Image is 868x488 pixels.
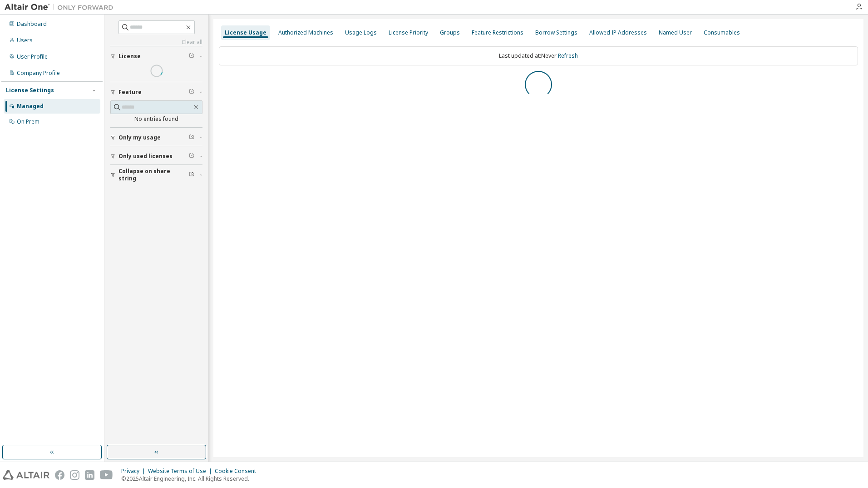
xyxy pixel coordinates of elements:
[118,89,142,96] span: Feature
[5,3,118,12] img: Altair One
[17,37,33,44] div: Users
[219,46,858,65] div: Last updated at: Never
[118,168,189,182] span: Collapse on share string
[55,470,64,480] img: facebook.svg
[110,128,202,148] button: Only my usage
[17,20,47,28] div: Dashboard
[558,52,578,60] a: Refresh
[118,134,161,141] span: Only my usage
[100,470,113,480] img: youtube.svg
[278,29,333,36] div: Authorized Machines
[189,134,194,141] span: Clear filter
[110,82,202,102] button: Feature
[3,470,49,480] img: altair_logo.svg
[110,46,202,66] button: License
[345,29,377,36] div: Usage Logs
[589,29,647,36] div: Allowed IP Addresses
[17,118,39,125] div: On Prem
[189,89,194,96] span: Clear filter
[225,29,266,36] div: License Usage
[17,53,48,60] div: User Profile
[189,171,194,179] span: Clear filter
[704,29,740,36] div: Consumables
[659,29,692,36] div: Named User
[148,468,215,475] div: Website Terms of Use
[110,115,202,123] div: No entries found
[70,470,79,480] img: instagram.svg
[17,70,60,77] div: Company Profile
[189,53,194,60] span: Clear filter
[189,153,194,160] span: Clear filter
[118,53,141,60] span: License
[535,29,577,36] div: Borrow Settings
[6,87,54,94] div: License Settings
[118,153,173,160] span: Only used licenses
[472,29,523,36] div: Feature Restrictions
[110,165,202,185] button: Collapse on share string
[215,468,261,475] div: Cookie Consent
[17,103,44,110] div: Managed
[440,29,460,36] div: Groups
[110,39,202,46] a: Clear all
[121,475,261,483] p: © 2025 Altair Engineering, Inc. All Rights Reserved.
[85,470,94,480] img: linkedin.svg
[121,468,148,475] div: Privacy
[110,146,202,166] button: Only used licenses
[389,29,428,36] div: License Priority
